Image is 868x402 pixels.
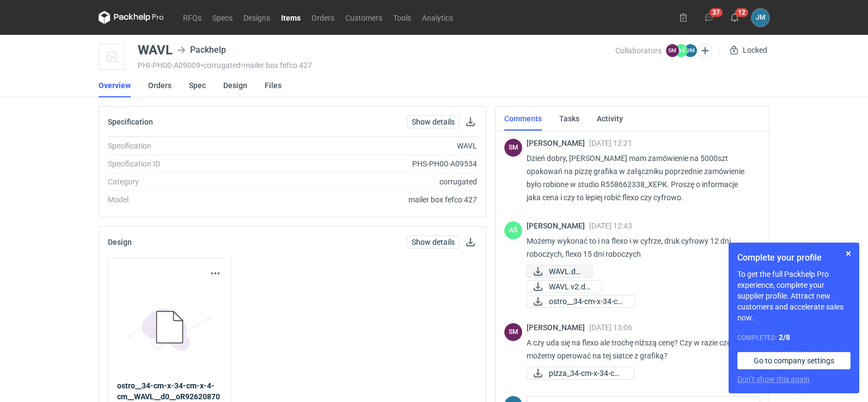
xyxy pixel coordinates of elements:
[504,139,522,157] div: Sebastian Markut
[407,115,460,128] a: Show details
[255,194,477,205] div: mailer box fefco 427
[464,115,477,128] button: Download specification
[108,238,132,246] h2: Design
[698,44,712,58] button: Edit collaborators
[700,9,718,26] button: 37
[108,176,255,187] div: Category
[207,11,238,24] a: Specs
[549,295,626,307] span: ostro__34-cm-x-34-cm...
[559,107,579,131] a: Tasks
[527,139,589,147] span: [PERSON_NAME]
[549,367,625,379] span: pizza_34-cm-x-34-cm-...
[504,323,522,341] figcaption: SM
[223,73,247,97] a: Design
[737,332,851,343] div: Completed:
[504,323,522,341] div: Sebastian Markut
[417,11,459,24] a: Analytics
[148,73,172,97] a: Orders
[666,44,679,57] figcaption: SM
[99,11,164,24] svg: Packhelp Pro
[255,176,477,187] div: corrugated
[737,269,851,323] p: To get the full Packhelp Pro experience, complete your supplier profile. Attract new customers an...
[108,140,255,151] div: Specification
[276,11,306,24] a: Items
[527,280,602,293] a: WAVL v2.docx
[238,11,276,24] a: Designs
[340,11,388,24] a: Customers
[615,46,662,55] span: Collaborators
[177,44,226,57] div: Packhelp
[842,247,855,260] button: Skip for now
[675,44,688,57] figcaption: AŚ
[589,323,632,332] span: [DATE] 13:06
[189,73,206,97] a: Spec
[726,9,743,26] button: 12
[527,323,589,332] span: [PERSON_NAME]
[504,221,522,239] figcaption: AŚ
[178,11,207,24] a: RFQs
[138,44,173,57] div: WAVL
[504,139,522,157] figcaption: SM
[728,44,769,57] div: Locked
[464,236,477,249] button: Download design
[589,139,632,147] span: [DATE] 12:21
[779,333,790,342] strong: 2 / 8
[684,44,697,57] figcaption: JM
[737,374,810,385] button: Don’t show this again
[241,61,312,70] span: • mailer box fefco 427
[527,295,635,308] a: ostro__34-cm-x-34-cm...
[527,221,589,230] span: [PERSON_NAME]
[306,11,340,24] a: Orders
[200,61,241,70] span: • corrugated
[138,61,615,70] div: PHI-PH00-A09009
[108,194,255,205] div: Model
[504,107,542,131] a: Comments
[549,265,583,277] span: WAVL.docx
[255,140,477,151] div: WAVL
[255,158,477,169] div: PHS-PH00-A09534
[527,265,592,278] a: WAVL.docx
[108,117,153,126] h2: Specification
[265,73,282,97] a: Files
[108,158,255,169] div: Specification ID
[407,236,460,249] a: Show details
[527,295,635,308] div: ostro__34-cm-x-34-cm-x-4-cm__derngate_social_ltd__XEPK__d2065928__oR558662338.pdf
[527,152,751,204] p: Dzień dobry, [PERSON_NAME] mam zamówienie na 5000szt opakowań na pizzę grafika w załączniku poprz...
[527,367,634,380] a: pizza_34-cm-x-34-cm-...
[527,336,751,362] p: A czy uda się na flexo ale trochę niższą cenę? Czy w razie czego możemy operować na tej siatce z ...
[737,352,851,369] a: Go to company settings
[527,234,751,261] p: Możemy wykonać to i na flexo i w cyfrze, druk cyfrowy 12 dni roboczych, flexo 15 dni roboczych
[209,267,222,280] button: Actions
[549,281,593,293] span: WAVL v2.docx
[589,221,632,230] span: [DATE] 12:43
[751,9,769,27] div: Joanna Myślak
[737,251,851,264] h1: Complete your profile
[388,11,417,24] a: Tools
[751,9,769,27] button: JM
[527,367,634,380] div: pizza_34-cm-x-34-cm-x-4-cm_ (1) (1).pdf
[504,221,522,239] div: Adrian Świerżewski
[597,107,623,131] a: Activity
[99,73,131,97] a: Overview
